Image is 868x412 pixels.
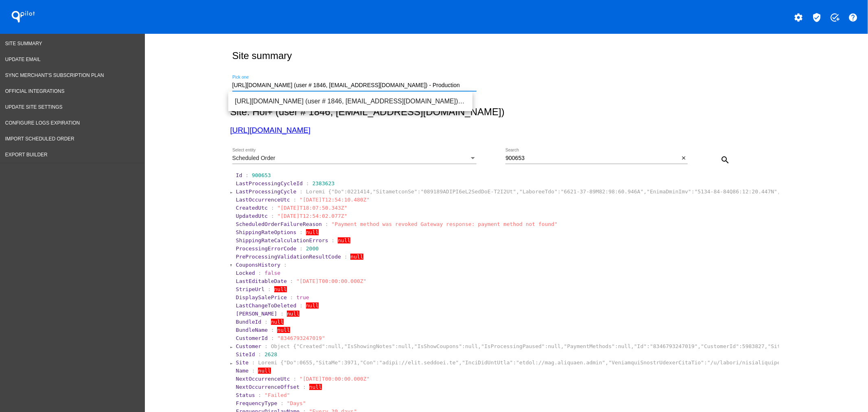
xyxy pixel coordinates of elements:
[236,327,268,333] span: BundleName
[265,270,280,276] span: false
[236,221,322,227] span: ScheduledOrderFailureReason
[258,351,261,357] span: :
[236,311,278,317] span: [PERSON_NAME]
[306,302,319,309] span: null
[230,106,779,118] h2: Site: Hol+ (user # 1846, [EMAIL_ADDRESS][DOMAIN_NAME])
[236,229,297,235] span: ShippingRateOptions
[252,359,255,366] span: :
[331,221,558,227] span: "Payment method was revoked Gateway response: payment method not found"
[280,400,284,406] span: :
[236,188,297,195] span: LastProcessingCycle
[300,376,370,382] span: "[DATE]T00:00:00.000Z"
[236,335,268,341] span: CustomerId
[236,254,341,260] span: PreProcessingValidationResultCode
[236,319,262,325] span: BundleId
[236,262,281,268] span: CouponsHistory
[245,172,249,178] span: :
[325,221,328,227] span: :
[232,82,477,89] input: Number
[303,384,306,390] span: :
[236,343,262,349] span: Customer
[300,188,303,195] span: :
[271,213,274,219] span: :
[236,180,303,186] span: LastProcessingCycleId
[265,319,268,325] span: :
[236,400,278,406] span: FrequencyType
[309,384,322,390] span: null
[300,197,370,203] span: "[DATE]T12:54:10.480Z"
[280,311,284,317] span: :
[5,88,65,94] span: Official Integrations
[236,359,249,366] span: Site
[505,155,679,162] input: Search
[236,213,268,219] span: UpdatedUtc
[5,152,48,158] span: Export Builder
[5,136,74,142] span: Import Scheduled Order
[236,368,249,374] span: Name
[293,197,297,203] span: :
[258,392,261,398] span: :
[331,237,335,243] span: :
[265,343,268,349] span: :
[236,245,297,252] span: ProcessingErrorCode
[236,286,265,292] span: StripeUrl
[313,180,335,186] span: 2383623
[258,270,261,276] span: :
[5,104,63,110] span: Update Site Settings
[265,351,277,357] span: 2628
[265,392,290,398] span: "Failed"
[232,50,292,61] h2: Site summary
[236,351,255,357] span: SiteId
[236,270,255,276] span: Locked
[300,245,303,252] span: :
[5,72,104,78] span: Sync Merchant's Subscription Plan
[287,400,306,406] span: "Days"
[235,92,466,111] span: [URL][DOMAIN_NAME] (user # 1846, [EMAIL_ADDRESS][DOMAIN_NAME]) - Production
[236,376,290,382] span: NextOccurrenceUtc
[720,155,730,165] mat-icon: search
[284,262,287,268] span: :
[350,254,363,260] span: null
[271,335,274,341] span: :
[271,205,274,211] span: :
[236,237,328,243] span: ShippingRateCalculationErrors
[274,286,287,292] span: null
[252,368,255,374] span: :
[236,197,290,203] span: LastOccurrenceUtc
[236,302,297,309] span: LastChangeToDeleted
[252,172,271,178] span: 900653
[271,327,274,333] span: :
[268,286,271,292] span: :
[232,155,275,161] span: Scheduled Order
[812,13,822,22] mat-icon: verified_user
[848,13,858,22] mat-icon: help
[296,278,366,284] span: "[DATE]T00:00:00.000Z"
[236,278,287,284] span: LastEditableDate
[277,327,290,333] span: null
[293,376,297,382] span: :
[236,205,268,211] span: CreatedUtc
[306,245,319,252] span: 2000
[236,384,300,390] span: NextOccurrenceOffset
[296,294,309,300] span: true
[306,180,309,186] span: :
[300,302,303,309] span: :
[5,57,41,62] span: Update Email
[277,205,347,211] span: "[DATE]T18:07:50.343Z"
[681,155,687,162] mat-icon: close
[277,213,347,219] span: "[DATE]T12:54:02.077Z"
[344,254,348,260] span: :
[230,126,310,134] a: [URL][DOMAIN_NAME]
[5,41,42,46] span: Site Summary
[290,278,293,284] span: :
[679,154,688,162] button: Clear
[236,392,255,398] span: Status
[338,237,350,243] span: null
[236,172,243,178] span: Id
[258,368,271,374] span: null
[271,319,284,325] span: null
[232,155,477,162] mat-select: Select entity
[236,294,287,300] span: DisplaySalePrice
[277,335,325,341] span: "8346793247019"
[5,120,80,126] span: Configure logs expiration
